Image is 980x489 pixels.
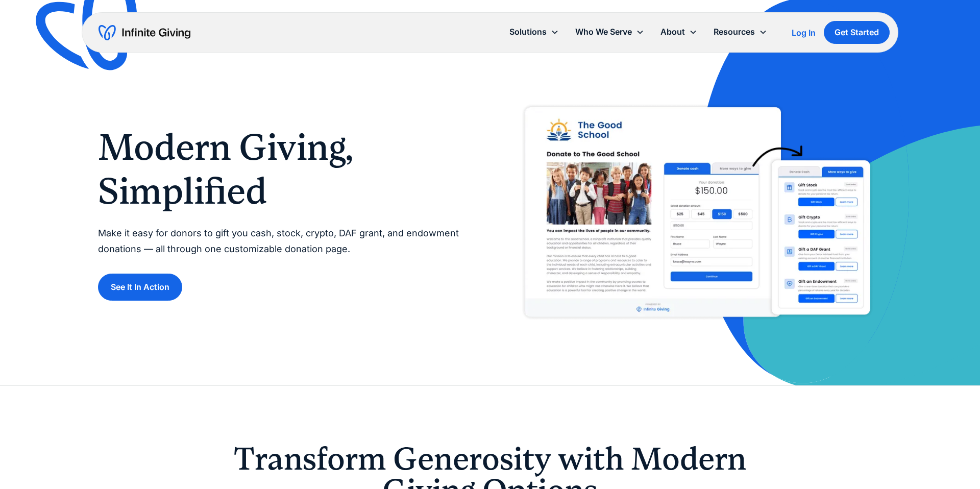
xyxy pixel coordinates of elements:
p: Make it easy for donors to gift you cash, stock, crypto, DAF grant, and endowment donations — all... [98,226,470,257]
div: Resources [705,21,775,43]
div: About [652,21,705,43]
a: Log In [792,27,816,39]
div: Who We Serve [575,25,632,39]
a: See It In Action [98,274,182,301]
div: Who We Serve [567,21,652,43]
div: About [660,25,685,39]
a: home [99,25,190,41]
div: Resources [714,25,755,39]
div: Solutions [509,25,547,39]
div: Solutions [501,21,567,43]
h1: Modern Giving, Simplified [98,126,470,214]
div: Log In [792,29,816,37]
a: Get Started [824,21,890,44]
